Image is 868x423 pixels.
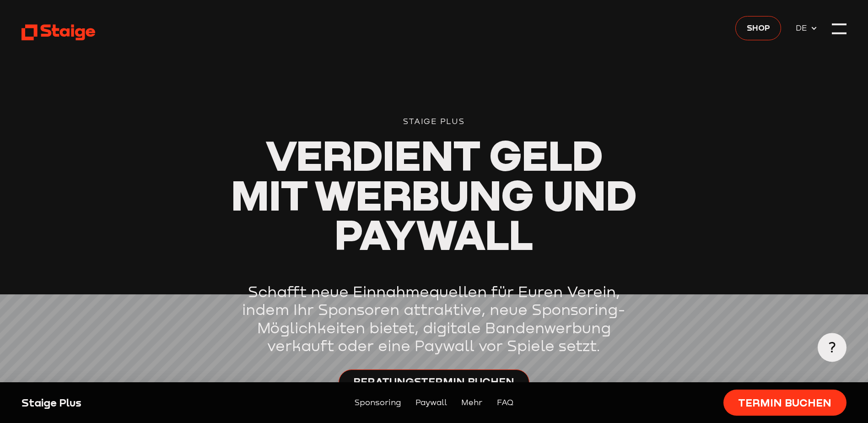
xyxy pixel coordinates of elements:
[353,374,514,389] span: Beratungstermin buchen
[355,396,401,409] a: Sponsoring
[723,390,846,416] a: Termin buchen
[22,396,220,410] div: Staige Plus
[339,369,529,396] a: Beratungstermin buchen
[735,16,781,40] a: Shop
[415,396,447,409] a: Paywall
[231,115,637,128] div: Staige Plus
[497,396,513,409] a: FAQ
[461,396,482,409] a: Mehr
[796,22,810,34] span: DE
[747,21,770,34] span: Shop
[231,130,636,259] span: Verdient Geld mit Werbung und Paywall
[231,283,637,355] p: Schafft neue Einnahmequellen für Euren Verein, indem Ihr Sponsoren attraktive, neue Sponsoring-Mö...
